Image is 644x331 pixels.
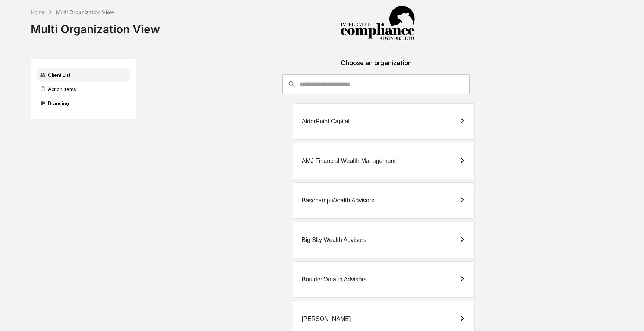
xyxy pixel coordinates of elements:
div: Multi Organization View [31,16,160,36]
div: Client List [37,68,130,82]
div: Action Items [37,82,130,96]
div: Multi Organization View [56,9,114,15]
div: Boulder Wealth Advisors [302,276,367,283]
div: Branding [37,97,130,110]
div: [PERSON_NAME] [302,316,351,322]
div: Big Sky Wealth Advisors [302,237,366,243]
div: AMJ Financial Wealth Management [302,158,396,164]
div: AlderPoint Capital [302,118,350,125]
div: consultant-dashboard__filter-organizations-search-bar [282,74,470,94]
div: Choose an organization [142,59,610,74]
img: Integrated Compliance Advisors [340,6,415,41]
div: Basecamp Wealth Advisors [302,197,374,204]
div: Home [31,9,45,15]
